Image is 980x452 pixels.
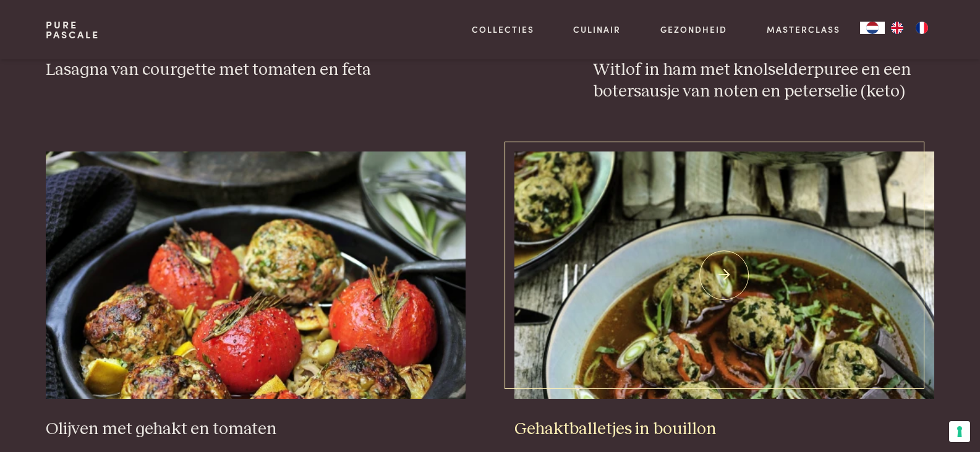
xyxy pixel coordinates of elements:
a: Gehaktballetjes in bouillon Gehaktballetjes in bouillon [514,151,934,440]
div: Language [860,22,885,34]
a: NL [860,22,885,34]
a: Culinair [573,23,621,36]
a: Olijven met gehakt en tomaten Olijven met gehakt en tomaten [46,151,465,440]
a: Gezondheid [660,23,727,36]
img: Gehaktballetjes in bouillon [514,151,934,399]
img: Olijven met gehakt en tomaten [46,151,465,399]
h3: Witlof in ham met knolselderpuree en een botersausje van noten en peterselie (keto) [593,59,934,102]
ul: Language list [885,22,934,34]
h3: Gehaktballetjes in bouillon [514,419,934,440]
h3: Olijven met gehakt en tomaten [46,419,465,440]
h3: Lasagna van courgette met tomaten en feta [46,59,543,81]
a: Masterclass [767,23,840,36]
a: EN [885,22,910,34]
aside: Language selected: Nederlands [860,22,934,34]
button: Uw voorkeuren voor toestemming voor trackingtechnologieën [949,421,970,442]
a: Collecties [472,23,534,36]
a: FR [910,22,934,34]
a: PurePascale [46,20,100,40]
